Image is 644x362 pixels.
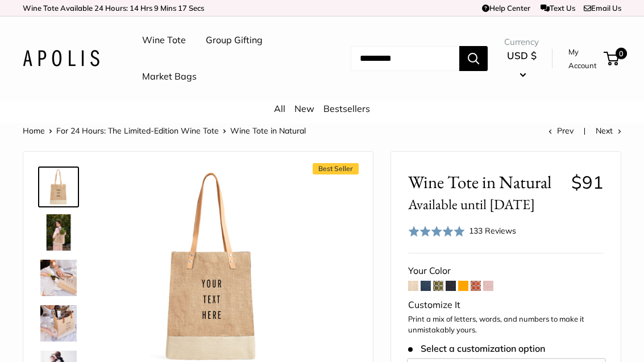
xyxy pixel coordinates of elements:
[23,123,306,138] nav: Breadcrumb
[140,3,152,13] span: Hrs
[40,305,77,342] img: Wine Tote in Natural
[504,34,539,50] span: Currency
[323,103,370,114] a: Bestsellers
[154,3,159,13] span: 9
[206,32,263,49] a: Group Gifting
[408,172,563,214] span: Wine Tote in Natural
[507,49,537,61] span: USD $
[38,257,79,298] a: Wine Tote in Natural
[459,46,488,71] button: Search
[313,163,359,174] span: Best Seller
[482,3,530,13] a: Help Center
[408,343,545,354] span: Select a customization option
[38,212,79,253] a: Wine Tote in Natural
[596,126,621,136] a: Next
[130,3,139,13] span: 14
[351,46,459,71] input: Search...
[189,3,204,13] span: Secs
[294,103,314,114] a: New
[504,47,539,83] button: USD $
[549,126,574,136] a: Prev
[23,50,99,66] img: Apolis
[605,52,619,65] a: 0
[541,3,575,13] a: Text Us
[40,169,77,205] img: Wine Tote in Natural
[40,214,77,251] img: Wine Tote in Natural
[40,260,77,296] img: Wine Tote in Natural
[160,3,176,13] span: Mins
[274,103,285,114] a: All
[230,126,306,136] span: Wine Tote in Natural
[142,32,186,49] a: Wine Tote
[408,263,604,280] div: Your Color
[142,68,197,85] a: Market Bags
[408,195,535,213] small: Available until [DATE]
[38,303,79,344] a: Wine Tote in Natural
[178,3,187,13] span: 17
[571,171,604,193] span: $91
[408,297,604,314] div: Customize It
[616,48,627,59] span: 0
[584,3,621,13] a: Email Us
[568,45,600,73] a: My Account
[56,126,219,136] a: For 24 Hours: The Limited-Edition Wine Tote
[23,126,45,136] a: Home
[469,226,516,236] span: 133 Reviews
[38,167,79,207] a: Wine Tote in Natural
[408,314,604,336] p: Print a mix of letters, words, and numbers to make it unmistakably yours.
